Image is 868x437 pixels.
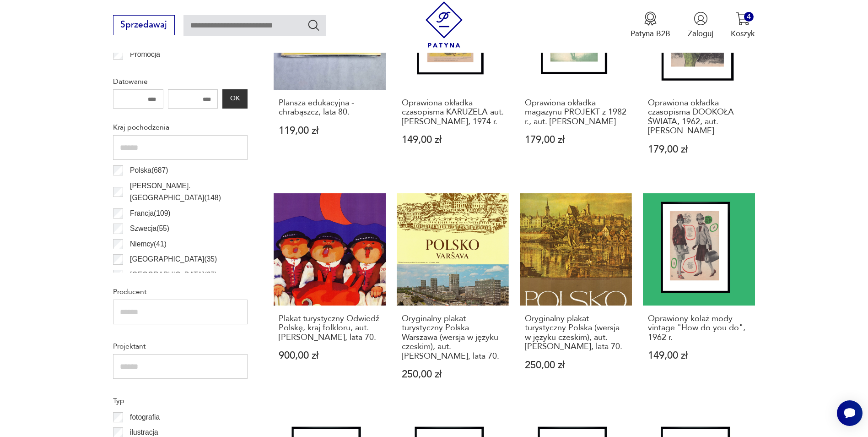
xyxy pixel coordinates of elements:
[520,193,632,401] a: Oryginalny plakat turystyczny Polska (wersja w języku czeskim), aut. W. Tomaszewski, lata 70.Oryg...
[631,11,670,39] a: Ikona medaluPatyna B2B
[525,361,627,370] p: 250,00 zł
[402,98,504,126] h3: Oprawiona okładka czasopisma KARUZELA aut. [PERSON_NAME], 1974 r.
[307,18,320,32] button: Szukaj
[731,28,755,39] p: Koszyk
[648,145,750,154] p: 179,00 zł
[397,193,509,401] a: Oryginalny plakat turystyczny Polska Warszawa (wersja w języku czeskim), aut. T. Rumiński, lata 7...
[113,286,248,298] p: Producent
[130,180,248,204] p: [PERSON_NAME]. [GEOGRAPHIC_DATA] ( 148 )
[837,400,863,426] iframe: Smartsupp widget button
[279,351,381,361] p: 900,00 zł
[402,314,504,361] h3: Oryginalny plakat turystyczny Polska Warszawa (wersja w języku czeskim), aut. [PERSON_NAME], lata...
[688,11,713,39] button: Zaloguj
[643,193,755,401] a: Oprawiony kolaż mody vintage "How do you do", 1962 r.Oprawiony kolaż mody vintage "How do you do"...
[731,11,755,39] button: 4Koszyk
[279,98,381,117] h3: Plansza edukacyjna - chrabąszcz, lata 80.
[631,11,670,39] button: Patyna B2B
[113,395,248,407] p: Typ
[648,98,750,136] h3: Oprawiona okładka czasopisma DOOKOŁA ŚWIATA, 1962, aut. [PERSON_NAME]
[736,11,750,26] img: Ikona koszyka
[274,193,386,401] a: Plakat turystyczny Odwiedź Polskę, kraj folkloru, aut. Marek Mosiński, lata 70.Plakat turystyczny...
[631,28,670,39] p: Patyna B2B
[648,314,750,342] h3: Oprawiony kolaż mody vintage "How do you do", 1962 r.
[130,49,160,60] p: Promocja
[113,121,248,133] p: Kraj pochodzenia
[130,253,217,265] p: [GEOGRAPHIC_DATA] ( 35 )
[130,223,169,235] p: Szwecja ( 55 )
[222,89,247,109] button: OK
[130,269,217,281] p: [GEOGRAPHIC_DATA] ( 27 )
[525,314,627,352] h3: Oryginalny plakat turystyczny Polska (wersja w języku czeskim), aut. [PERSON_NAME], lata 70.
[402,370,504,379] p: 250,00 zł
[643,11,658,26] img: Ikona medalu
[279,314,381,342] h3: Plakat turystyczny Odwiedź Polskę, kraj folkloru, aut. [PERSON_NAME], lata 70.
[688,28,713,39] p: Zaloguj
[113,340,248,352] p: Projektant
[113,22,175,29] a: Sprzedawaj
[421,1,467,48] img: Patyna - sklep z meblami i dekoracjami vintage
[113,15,175,35] button: Sprzedawaj
[113,76,248,87] p: Datowanie
[130,208,170,219] p: Francja ( 109 )
[648,351,750,361] p: 149,00 zł
[402,135,504,145] p: 149,00 zł
[744,12,754,22] div: 4
[130,238,167,250] p: Niemcy ( 41 )
[279,126,381,136] p: 119,00 zł
[694,11,708,26] img: Ikonka użytkownika
[525,98,627,126] h3: Oprawiona okładka magazynu PROJEKT z 1982 r., aut. [PERSON_NAME]
[130,411,160,423] p: fotografia
[525,135,627,145] p: 179,00 zł
[130,164,168,176] p: Polska ( 687 )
